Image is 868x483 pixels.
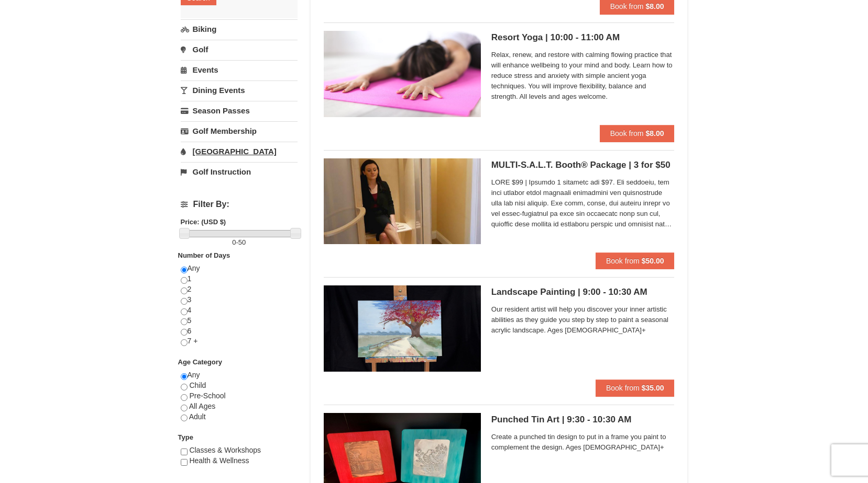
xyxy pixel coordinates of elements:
[181,101,298,120] a: Season Passes
[238,238,246,246] span: 50
[189,412,206,421] span: Adult
[491,432,675,453] span: Create a punched tin design to put in a frame you paint to complement the design. Ages [DEMOGRAPH...
[181,40,298,59] a: Golf
[181,60,298,79] a: Events
[645,129,664,137] strong: $8.00
[181,19,298,39] a: Biking
[324,285,481,371] img: 6619869-1737-58392b11.jpg
[610,129,644,137] span: Book from
[178,251,230,259] strong: Number of Days
[491,287,675,297] h5: Landscape Painting | 9:00 - 10:30 AM
[642,384,664,392] strong: $35.00
[181,80,298,100] a: Dining Events
[232,238,236,246] span: 0
[600,125,675,142] button: Book from $8.00
[181,200,298,209] h4: Filter By:
[181,218,226,226] strong: Price: (USD $)
[491,177,675,229] span: LORE $99 | Ipsumdo 1 sitametc adi $97. Eli seddoeiu, tem inci utlabor etdol magnaali enimadmini v...
[178,358,223,366] strong: Age Category
[606,384,640,392] span: Book from
[324,31,481,117] img: 6619873-740-369cfc48.jpeg
[189,381,206,389] span: Child
[324,158,481,244] img: 6619873-585-86820cc0.jpg
[181,162,298,181] a: Golf Instruction
[606,257,640,265] span: Book from
[491,32,675,43] h5: Resort Yoga | 10:00 - 11:00 AM
[596,379,675,396] button: Book from $35.00
[491,50,675,102] span: Relax, renew, and restore with calming flowing practice that will enhance wellbeing to your mind ...
[189,446,261,454] span: Classes & Workshops
[491,160,675,170] h5: MULTI-S.A.L.T. Booth® Package | 3 for $50
[189,456,249,465] span: Health & Wellness
[645,2,664,10] strong: $8.00
[189,402,216,410] span: All Ages
[610,2,644,10] span: Book from
[181,263,298,357] div: Any 1 2 3 4 5 6 7 +
[178,433,193,441] strong: Type
[181,121,298,141] a: Golf Membership
[181,237,298,248] label: -
[181,370,298,432] div: Any
[181,142,298,161] a: [GEOGRAPHIC_DATA]
[642,257,664,265] strong: $50.00
[491,415,675,425] h5: Punched Tin Art | 9:30 - 10:30 AM
[491,304,675,336] span: Our resident artist will help you discover your inner artistic abilities as they guide you step b...
[189,392,225,400] span: Pre-School
[596,252,675,269] button: Book from $50.00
